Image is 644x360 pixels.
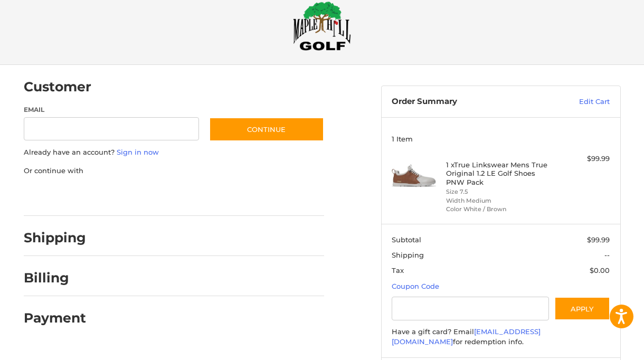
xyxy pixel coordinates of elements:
span: -- [604,251,610,259]
span: Tax [392,266,404,274]
li: Size 7.5 [446,187,553,196]
span: Shipping [392,251,424,259]
h4: 1 x True Linkswear Mens True Original 1.2 LE Golf Shoes PNW Pack [446,160,553,186]
label: Email [24,105,199,115]
p: Or continue with [24,166,324,176]
button: Apply [554,297,610,320]
button: Continue [209,117,324,141]
iframe: PayPal-venmo [199,186,278,205]
span: Subtotal [392,235,421,244]
p: Already have an account? [24,147,324,158]
h3: Order Summary [392,97,540,107]
h3: 1 Item [392,135,610,143]
iframe: PayPal-paylater [110,186,189,205]
a: Sign in now [117,148,159,156]
div: Have a gift card? Email for redemption info. [392,327,610,347]
h2: Shipping [24,230,86,246]
span: $99.99 [587,235,610,244]
a: Coupon Code [392,282,439,290]
li: Color White / Brown [446,205,553,214]
h2: Customer [24,79,91,95]
h2: Billing [24,270,86,286]
span: $0.00 [590,266,610,274]
img: Maple Hill Golf [293,1,351,51]
a: Edit Cart [540,97,610,107]
iframe: Google Customer Reviews [557,331,644,360]
li: Width Medium [446,196,553,205]
div: $99.99 [555,154,610,164]
h2: Payment [24,310,86,326]
iframe: PayPal-paypal [20,186,99,205]
input: Gift Certificate or Coupon Code [392,297,549,320]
